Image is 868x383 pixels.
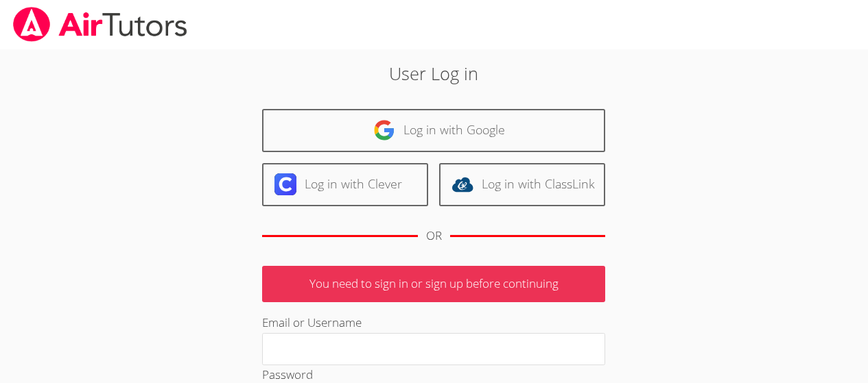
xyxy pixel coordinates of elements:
[12,7,189,42] img: airtutors_banner-c4298cdbf04f3fff15de1276eac7730deb9818008684d7c2e4769d2f7ddbe033.png
[426,226,442,246] div: OR
[262,266,605,302] p: You need to sign in or sign up before continuing
[262,367,313,382] label: Password
[274,173,296,195] img: clever-logo-6eab21bc6e7a338710f1a6ff85c0baf02591cd810cc4098c63d3a4b26e2feb20.svg
[373,119,395,141] img: google-logo-50288ca7cdecda66e5e0955fdab243c47b7ad437acaf1139b6f446037453330a.svg
[200,60,668,86] h2: User Log in
[262,163,428,206] a: Log in with Clever
[439,163,605,206] a: Log in with ClassLink
[262,314,362,330] label: Email or Username
[262,109,605,152] a: Log in with Google
[451,173,473,195] img: classlink-logo-d6bb404cc1216ec64c9a2012d9dc4662098be43eaf13dc465df04b49fa7ab582.svg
